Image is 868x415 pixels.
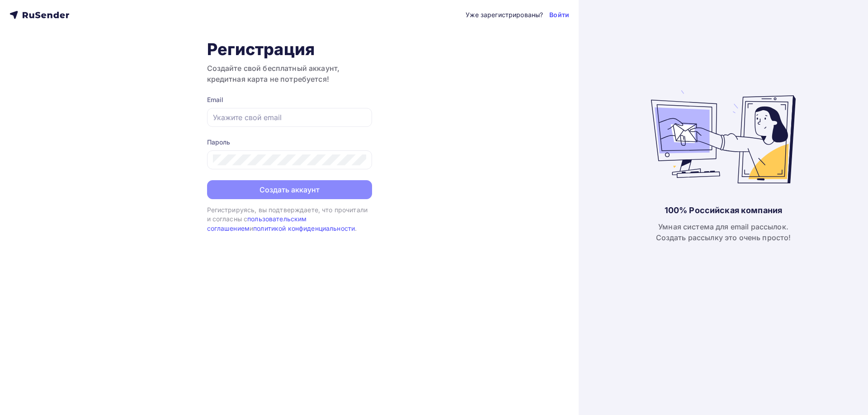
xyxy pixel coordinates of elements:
button: Создать аккаунт [207,180,372,199]
a: Войти [549,10,569,19]
div: Уже зарегистрированы? [466,10,543,19]
div: Регистрируясь, вы подтверждаете, что прочитали и согласны с и . [207,205,372,233]
input: Укажите свой email [213,112,366,123]
a: политикой конфиденциальности [253,224,355,232]
h3: Создайте свой бесплатный аккаунт, кредитная карта не потребуется! [207,63,372,84]
div: Пароль [207,138,372,147]
div: 100% Российская компания [665,205,782,216]
h1: Регистрация [207,39,372,59]
div: Email [207,95,372,104]
a: пользовательским соглашением [207,215,307,232]
div: Умная система для email рассылок. Создать рассылку это очень просто! [656,221,791,243]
